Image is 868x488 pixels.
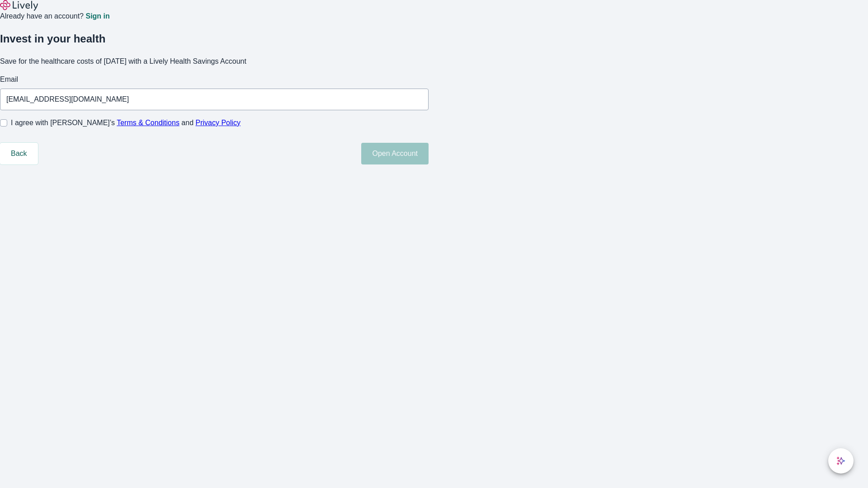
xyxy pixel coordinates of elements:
svg: Lively AI Assistant [836,456,845,465]
a: Terms & Conditions [117,119,179,127]
button: chat [828,448,854,474]
a: Sign in [85,13,109,20]
span: I agree with [PERSON_NAME]’s and [11,117,241,128]
a: Privacy Policy [196,119,241,127]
